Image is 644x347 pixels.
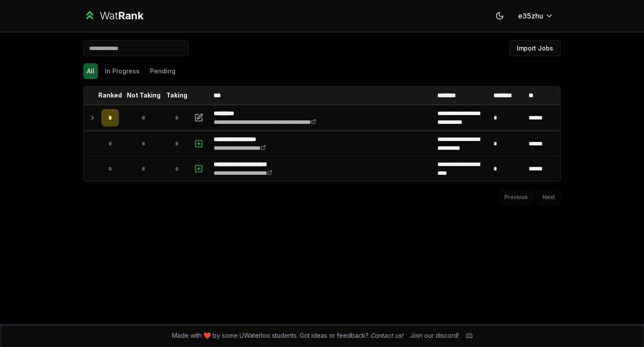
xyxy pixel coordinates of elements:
button: Import Jobs [509,40,561,56]
span: e35zhu [518,11,543,21]
span: Rank [118,9,143,22]
button: In Progress [101,63,143,79]
button: All [83,63,98,79]
p: Taking [166,91,187,100]
div: Join our discord! [410,331,459,340]
div: Wat [100,9,143,23]
span: Made with ❤️ by some UWaterloo students. Got ideas or feedback? [172,331,403,340]
button: Pending [147,63,179,79]
button: e35zhu [511,8,561,24]
p: Ranked [98,91,122,100]
a: WatRank [83,9,143,23]
p: Not Taking [127,91,161,100]
a: Contact us! [370,332,403,339]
